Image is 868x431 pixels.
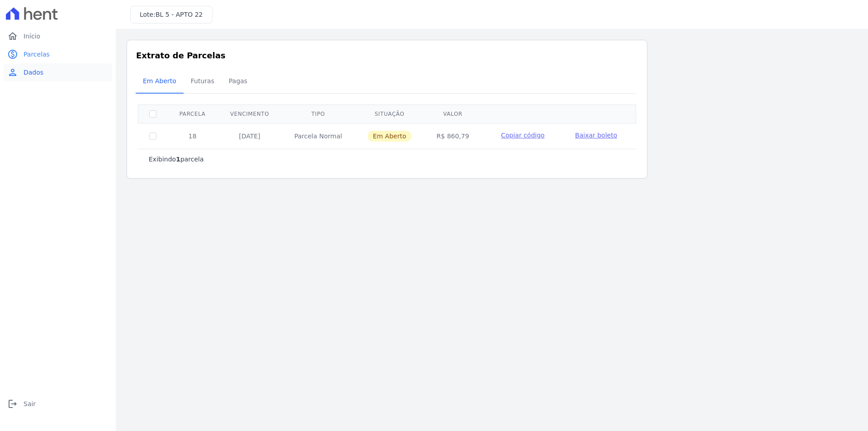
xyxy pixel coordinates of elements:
[7,67,18,78] i: person
[575,132,617,139] span: Baixar boleto
[24,68,43,77] span: Dados
[4,27,112,45] a: homeInício
[282,123,355,149] td: Parcela Normal
[24,399,36,408] span: Sair
[184,70,222,94] a: Futuras
[167,104,217,123] th: Parcela
[575,131,617,140] a: Baixar boleto
[368,131,412,142] span: Em Aberto
[424,104,481,123] th: Valor
[492,131,553,140] button: Copiar código
[137,72,182,90] span: Em Aberto
[4,395,112,413] a: logoutSair
[185,72,220,90] span: Futuras
[24,32,40,41] span: Início
[136,70,184,94] a: Em Aberto
[217,104,282,123] th: Vencimento
[355,104,425,123] th: Situação
[7,31,18,42] i: home
[282,104,355,123] th: Tipo
[223,72,253,90] span: Pagas
[167,123,217,149] td: 18
[222,70,255,94] a: Pagas
[149,155,204,164] p: Exibindo parcela
[7,398,18,409] i: logout
[156,11,203,18] span: BL 5 - APTO 22
[7,49,18,60] i: paid
[4,63,112,81] a: personDados
[424,123,481,149] td: R$ 860,79
[24,50,50,59] span: Parcelas
[501,132,544,139] span: Copiar código
[140,10,203,19] h3: Lote:
[217,123,282,149] td: [DATE]
[4,45,112,63] a: paidParcelas
[176,156,180,163] b: 1
[136,49,638,62] h3: Extrato de Parcelas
